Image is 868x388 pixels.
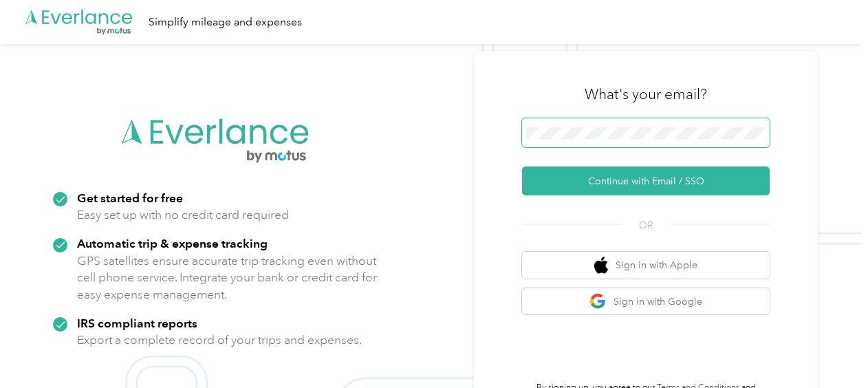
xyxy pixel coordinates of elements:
p: Export a complete record of your trips and expenses. [77,332,362,349]
span: OR [622,218,670,233]
strong: IRS compliant reports [77,316,197,330]
h3: What's your email? [585,85,707,104]
img: apple logo [594,257,608,274]
p: GPS satellites ensure accurate trip tracking even without cell phone service. Integrate your bank... [77,252,378,303]
p: Easy set up with no credit card required [77,206,289,224]
img: google logo [589,293,607,310]
strong: Get started for free [77,191,183,205]
div: Simplify mileage and expenses [149,14,302,31]
strong: Automatic trip & expense tracking [77,236,268,250]
button: apple logoSign in with Apple [522,252,770,279]
button: Continue with Email / SSO [522,166,770,195]
button: google logoSign in with Google [522,288,770,315]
